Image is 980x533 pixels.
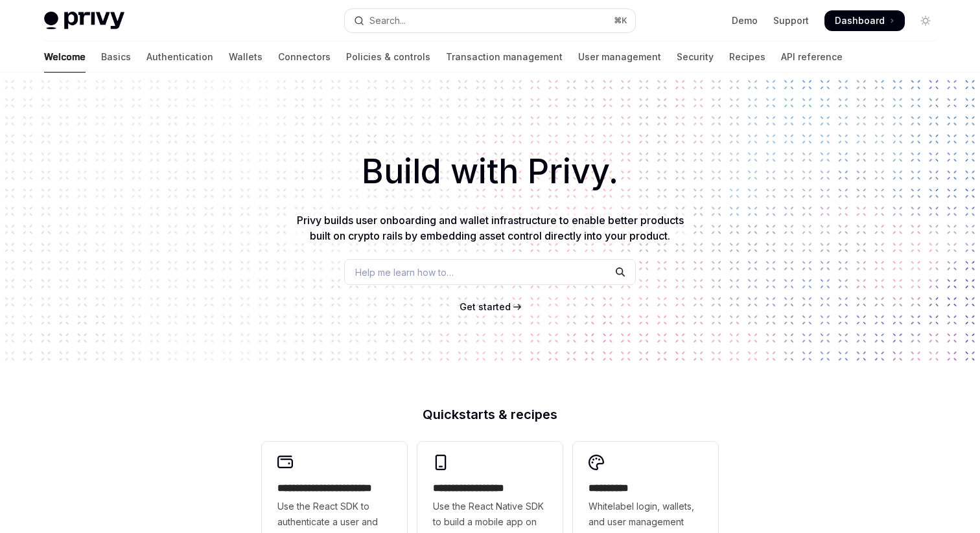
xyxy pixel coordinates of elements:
[614,16,627,26] span: ⌘ K
[44,12,124,30] img: light logo
[346,41,430,73] a: Policies & controls
[677,41,714,73] a: Security
[446,41,563,73] a: Transaction management
[101,41,131,73] a: Basics
[729,41,765,73] a: Recipes
[460,301,511,313] a: Get started
[146,41,213,73] a: Authentication
[460,301,511,312] span: Get started
[262,408,718,421] h2: Quickstarts & recipes
[915,10,936,31] button: Toggle dark mode
[578,41,661,73] a: User management
[773,14,809,27] a: Support
[369,13,406,28] div: Search...
[781,41,843,73] a: API reference
[278,41,331,73] a: Connectors
[21,146,959,197] h1: Build with Privy.
[229,41,262,73] a: Wallets
[297,214,684,242] span: Privy builds user onboarding and wallet infrastructure to enable better products built on crypto ...
[835,14,885,27] span: Dashboard
[732,14,758,27] a: Demo
[355,266,454,279] span: Help me learn how to…
[824,10,905,31] a: Dashboard
[44,41,86,73] a: Welcome
[345,9,635,32] button: Open search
